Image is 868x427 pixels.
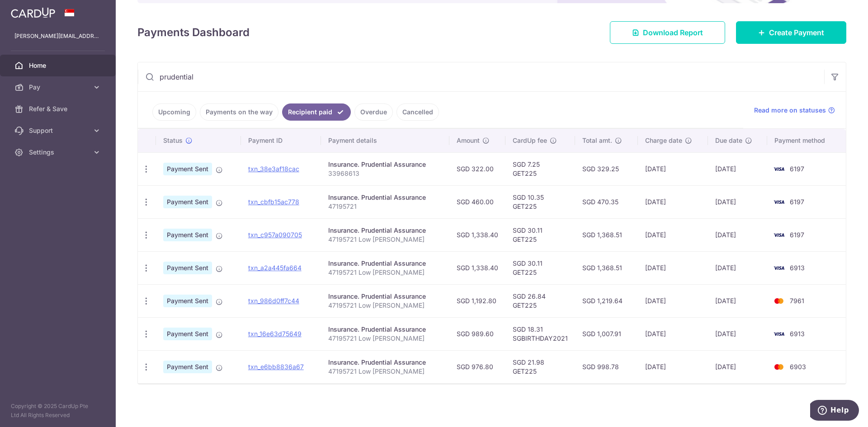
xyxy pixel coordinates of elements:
td: SGD 30.11 GET225 [505,251,575,284]
a: Payments on the way [200,103,278,121]
a: Upcoming [152,103,196,121]
th: Payment method [767,129,846,152]
td: [DATE] [708,350,767,383]
span: Pay [29,83,89,92]
div: Insurance. Prudential Assurance [328,358,442,367]
span: Total amt. [582,136,612,145]
img: Bank Card [770,197,788,207]
p: 47195721 Low [PERSON_NAME] [328,268,442,277]
img: Bank Card [770,328,788,339]
th: Payment details [321,129,449,152]
a: txn_c957a090705 [248,231,302,239]
p: 33968613 [328,169,442,178]
td: SGD 976.80 [449,350,505,383]
th: Payment ID [241,129,321,152]
td: SGD 1,368.51 [575,218,638,251]
span: Payment Sent [163,328,212,340]
td: SGD 989.60 [449,317,505,350]
td: [DATE] [708,185,767,218]
a: txn_a2a445fa664 [248,264,302,272]
td: [DATE] [638,152,708,185]
img: Bank Card [770,263,788,273]
td: SGD 1,192.80 [449,284,505,317]
td: [DATE] [638,185,708,218]
span: Payment Sent [163,295,212,307]
td: SGD 329.25 [575,152,638,185]
h4: Payments Dashboard [137,24,250,41]
a: txn_e6bb8836a67 [248,363,304,371]
td: SGD 30.11 GET225 [505,218,575,251]
img: Bank Card [770,361,788,372]
td: SGD 10.35 GET225 [505,185,575,218]
p: 47195721 Low [PERSON_NAME] [328,367,442,376]
span: Payment Sent [163,361,212,373]
td: SGD 1,338.40 [449,251,505,284]
td: SGD 18.31 SGBIRTHDAY2021 [505,317,575,350]
span: Status [163,136,183,145]
a: txn_38e3af18cac [248,165,299,173]
img: CardUp [11,7,55,18]
img: Bank Card [770,164,788,174]
td: SGD 26.84 GET225 [505,284,575,317]
td: SGD 1,368.51 [575,251,638,284]
span: Payment Sent [163,163,212,175]
div: Insurance. Prudential Assurance [328,193,442,202]
a: txn_986d0ff7c44 [248,297,299,305]
td: SGD 1,007.91 [575,317,638,350]
span: Due date [715,136,742,145]
td: SGD 998.78 [575,350,638,383]
span: Home [29,61,89,70]
span: CardUp fee [513,136,547,145]
p: 47195721 Low [PERSON_NAME] [328,301,442,310]
td: [DATE] [708,152,767,185]
img: Bank Card [770,230,788,240]
span: Refer & Save [29,104,89,113]
span: 6913 [790,330,805,338]
td: [DATE] [708,251,767,284]
a: Download Report [610,21,725,44]
span: Create Payment [769,27,824,38]
div: Insurance. Prudential Assurance [328,292,442,301]
div: Insurance. Prudential Assurance [328,259,442,268]
td: SGD 1,219.64 [575,284,638,317]
span: Payment Sent [163,262,212,274]
td: [DATE] [638,251,708,284]
span: 6197 [790,231,804,239]
td: [DATE] [638,218,708,251]
a: Recipient paid [282,103,351,121]
span: Support [29,126,89,135]
a: txn_16e63d75649 [248,330,302,338]
span: Payment Sent [163,229,212,241]
p: 47195721 Low [PERSON_NAME] [328,235,442,244]
a: Create Payment [736,21,846,44]
p: 47195721 [328,202,442,211]
div: Insurance. Prudential Assurance [328,226,442,235]
td: [DATE] [638,317,708,350]
span: Payment Sent [163,196,212,208]
a: Cancelled [396,103,439,121]
span: Charge date [645,136,682,145]
img: Bank Card [770,296,788,306]
td: SGD 470.35 [575,185,638,218]
td: [DATE] [638,284,708,317]
td: SGD 460.00 [449,185,505,218]
span: 6197 [790,198,804,206]
span: Download Report [643,27,703,38]
a: txn_cbfb15ac778 [248,198,299,206]
div: Insurance. Prudential Assurance [328,325,442,334]
td: SGD 1,338.40 [449,218,505,251]
td: [DATE] [708,218,767,251]
a: Read more on statuses [754,106,835,115]
td: SGD 322.00 [449,152,505,185]
td: [DATE] [708,317,767,350]
td: SGD 21.98 GET225 [505,350,575,383]
td: [DATE] [638,350,708,383]
input: Search by recipient name, payment id or reference [138,62,824,91]
span: Read more on statuses [754,106,826,115]
span: 7961 [790,297,804,305]
span: 6903 [790,363,806,371]
span: Amount [457,136,480,145]
p: [PERSON_NAME][EMAIL_ADDRESS][DOMAIN_NAME] [14,32,101,41]
td: [DATE] [708,284,767,317]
